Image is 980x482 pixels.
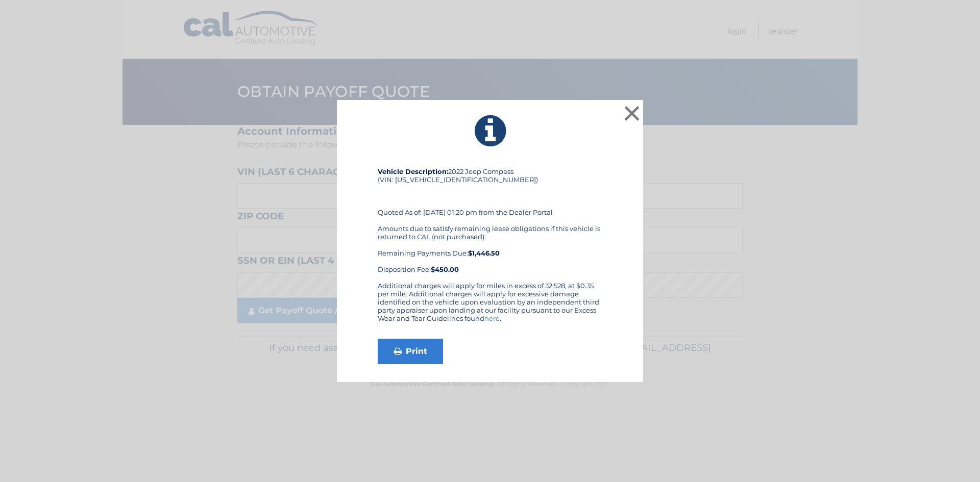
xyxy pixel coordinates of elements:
strong: $450.00 [431,265,459,273]
button: × [622,103,642,123]
a: Print [378,339,443,364]
div: Amounts due to satisfy remaining lease obligations if this vehicle is returned to CAL (not purcha... [378,224,602,273]
b: $1,446.50 [468,249,500,257]
a: here [484,314,500,322]
div: Additional charges will apply for miles in excess of 32,528, at $0.35 per mile. Additional charge... [378,282,602,331]
strong: Vehicle Description: [378,167,448,175]
div: 2022 Jeep Compass (VIN: [US_VEHICLE_IDENTIFICATION_NUMBER]) Quoted As of: [DATE] 01:20 pm from th... [378,167,602,282]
